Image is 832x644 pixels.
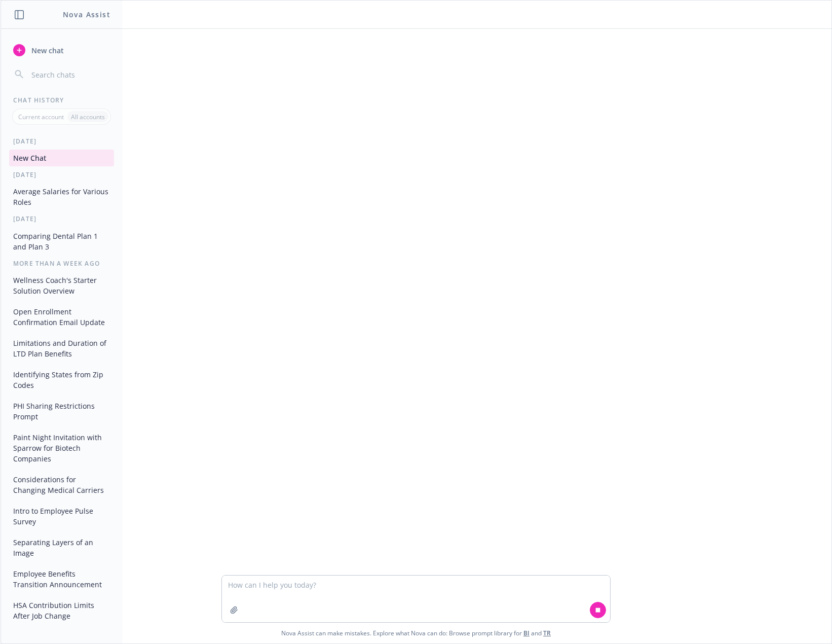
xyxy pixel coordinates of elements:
[9,272,114,299] button: Wellness Coach's Starter Solution Overview
[9,228,114,255] button: Comparing Dental Plan 1 and Plan 3
[5,623,827,643] span: Nova Assist can make mistakes. Explore what Nova can do: Browse prompt library for and
[9,503,114,530] button: Intro to Employee Pulse Survey
[29,45,64,56] span: New chat
[543,629,551,637] a: TR
[9,183,114,210] button: Average Salaries for Various Roles
[71,113,105,121] p: All accounts
[9,398,114,425] button: PHI Sharing Restrictions Prompt
[29,67,110,82] input: Search chats
[1,214,122,223] div: [DATE]
[63,9,110,20] h1: Nova Assist
[1,170,122,179] div: [DATE]
[9,429,114,467] button: Paint Night Invitation with Sparrow for Biotech Companies
[9,565,114,593] button: Employee Benefits Transition Announcement
[9,534,114,561] button: Separating Layers of an Image
[9,597,114,624] button: HSA Contribution Limits After Job Change
[1,137,122,146] div: [DATE]
[523,629,530,637] a: BI
[9,471,114,498] button: Considerations for Changing Medical Carriers
[1,259,122,268] div: More than a week ago
[9,366,114,393] button: Identifying States from Zip Codes
[9,303,114,331] button: Open Enrollment Confirmation Email Update
[1,96,122,104] div: Chat History
[9,150,114,166] button: New Chat
[9,335,114,362] button: Limitations and Duration of LTD Plan Benefits
[18,113,64,121] p: Current account
[9,41,114,59] button: New chat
